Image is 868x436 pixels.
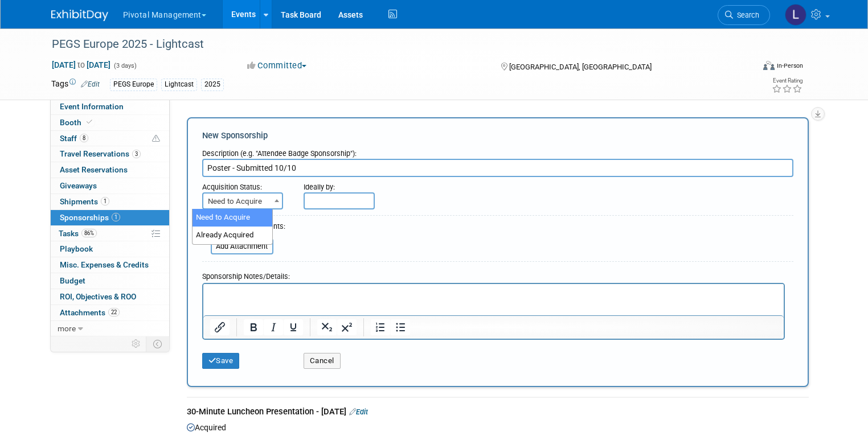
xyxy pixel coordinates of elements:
a: Budget [51,273,169,289]
li: Already Acquired [193,227,272,244]
span: 22 [108,308,120,316]
i: Booth reservation complete [87,119,92,125]
button: Italic [264,319,283,335]
a: Event Information [51,99,169,114]
button: Committed [243,60,311,72]
td: Tags [51,78,100,91]
a: Edit [81,80,100,88]
button: Bullet list [391,319,410,335]
div: Ideally by: [304,177,743,192]
div: Event Format [692,59,803,76]
iframe: Rich Text Area [203,284,784,315]
span: Travel Reservations [60,149,141,158]
td: Personalize Event Tab Strip [126,336,146,351]
div: PEGS Europe 2025 - Lightcast [48,34,739,55]
span: Need to Acquire [202,192,283,209]
div: Sponsorship Notes/Details: [202,266,785,283]
img: ExhibitDay [51,10,108,21]
a: Travel Reservations3 [51,146,169,162]
span: Potential Scheduling Conflict -- at least one attendee is tagged in another overlapping event. [152,134,160,144]
span: Need to Acquire [203,194,282,209]
div: Acquisition Status: [202,177,286,192]
a: Playbook [51,241,169,257]
span: Shipments [60,197,109,206]
span: more [58,324,76,333]
span: 86% [81,229,97,237]
a: Shipments1 [51,194,169,209]
button: Superscript [337,319,357,335]
span: Booth [60,118,95,127]
div: 30-Minute Luncheon Presentation - [DATE] [187,406,809,420]
span: Event Information [60,102,124,111]
div: New Sponsorship [202,130,793,142]
div: Lightcast [161,79,197,91]
a: Misc. Expenses & Credits [51,257,169,273]
button: Subscript [317,319,337,335]
span: 8 [80,134,88,142]
span: (3 days) [113,62,137,69]
img: Leslie Pelton [785,4,806,26]
a: ROI, Objectives & ROO [51,289,169,305]
div: Event Rating [772,78,803,84]
td: Toggle Event Tabs [146,336,169,351]
span: 1 [101,197,109,205]
a: Attachments22 [51,305,169,320]
button: Save [202,353,240,369]
button: Numbered list [371,319,390,335]
span: Tasks [59,229,97,238]
span: Playbook [60,244,93,253]
button: Cancel [304,353,341,369]
span: Attachments [60,308,120,317]
div: 2025 [201,79,224,91]
span: 1 [112,213,120,221]
span: Misc. Expenses & Credits [60,260,149,269]
button: Bold [244,319,263,335]
button: Insert/edit link [210,319,230,335]
span: Search [733,11,759,19]
span: 3 [132,150,141,158]
a: Tasks86% [51,226,169,241]
span: Giveaways [60,181,97,190]
a: Staff8 [51,131,169,146]
span: Budget [60,276,85,285]
a: Search [718,5,770,25]
a: Asset Reservations [51,162,169,178]
span: to [76,60,87,69]
span: [GEOGRAPHIC_DATA], [GEOGRAPHIC_DATA] [509,63,652,71]
span: Staff [60,134,88,143]
button: Underline [284,319,303,335]
div: PEGS Europe [110,79,157,91]
li: Need to Acquire [193,209,272,227]
a: Giveaways [51,178,169,194]
span: [DATE] [DATE] [51,60,111,70]
img: Format-Inperson.png [763,61,775,70]
div: Description (e.g. "Attendee Badge Sponsorship"): [202,143,793,159]
span: Sponsorships [60,213,120,222]
a: Booth [51,115,169,130]
a: Edit [349,408,368,416]
span: ROI, Objectives & ROO [60,292,136,301]
a: more [51,321,169,336]
span: Asset Reservations [60,165,128,174]
a: Sponsorships1 [51,210,169,225]
div: In-Person [776,61,803,70]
